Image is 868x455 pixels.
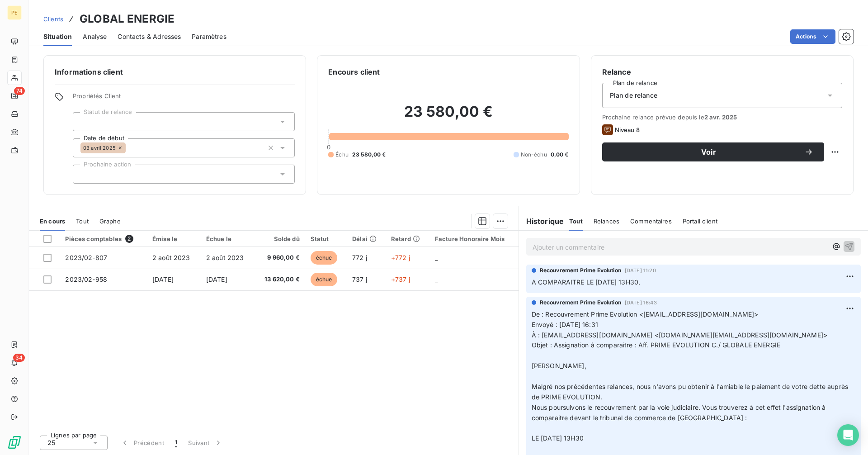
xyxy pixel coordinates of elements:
div: Retard [391,235,424,242]
span: Recouvrement Prime Evolution [540,266,621,275]
span: Analyse [83,32,107,41]
h6: Encours client [328,66,380,77]
span: 2 août 2023 [152,254,190,261]
div: Délai [352,235,380,242]
span: Commentaires [630,218,672,225]
span: 1 [175,438,177,447]
span: Clients [43,15,63,23]
span: Propriétés Client [73,92,295,105]
span: 2023/02-807 [65,254,107,261]
span: 9 960,00 € [260,253,300,262]
button: Voir [602,142,824,161]
span: Recouvrement Prime Evolution [540,299,621,307]
span: 03 avril 2025 [83,145,116,151]
button: Précédent [115,433,170,452]
span: Envoyé : [DATE] 16:31 [532,321,598,328]
span: 25 [47,438,55,447]
span: Voir [613,148,804,156]
span: A COMPARAITRE LE [DATE] 13H30, [532,278,641,286]
span: 13 620,00 € [260,275,300,284]
span: En cours [40,218,65,225]
span: Plan de relance [610,91,657,100]
input: Ajouter une valeur [80,118,88,126]
div: Échue le [206,235,249,242]
span: Niveau 8 [615,126,640,133]
input: Ajouter une valeur [80,170,88,178]
span: Paramètres [192,32,226,41]
img: Logo LeanPay [7,435,22,450]
div: Solde dû [260,235,300,242]
div: Open Intercom Messenger [837,424,859,446]
span: échue [311,251,338,265]
button: Actions [790,29,835,44]
div: Émise le [152,235,195,242]
span: [DATE] [152,275,174,283]
span: 2 août 2023 [206,254,244,261]
span: 2 [125,235,133,243]
span: Prochaine relance prévue depuis le [602,114,842,121]
span: Contacts & Adresses [118,32,181,41]
span: [PERSON_NAME], [532,362,586,370]
span: LE [DATE] 13H30 [532,434,584,442]
input: Ajouter une valeur [126,144,133,152]
div: Facture Honoraire Mois [435,235,513,242]
span: Non-échu [521,151,547,159]
span: [DATE] [206,275,227,283]
div: Pièces comptables [65,235,142,243]
span: 74 [14,87,25,95]
span: 23 580,00 € [352,151,386,159]
span: +737 j [391,275,410,283]
span: 2023/02-958 [65,275,107,283]
span: _ [435,275,438,283]
button: 1 [170,433,183,452]
span: Graphe [99,218,121,225]
span: 34 [13,354,25,362]
span: Portail client [683,218,717,225]
span: Objet : Assignation à comparaitre : Aff. PRIME EVOLUTION C./ GLOBALE ENERGIE [532,341,780,349]
h6: Informations client [55,66,295,77]
span: +772 j [391,254,410,261]
span: échue [311,273,338,286]
span: 2 avr. 2025 [704,114,737,121]
span: De : Recouvrement Prime Evolution <[EMAIL_ADDRESS][DOMAIN_NAME]> [532,310,759,318]
button: Suivant [183,433,228,452]
span: 0 [327,143,330,151]
span: [DATE] 11:20 [625,268,656,273]
span: Situation [43,32,72,41]
h6: Relance [602,66,842,77]
span: Échu [335,151,349,159]
div: PE [7,5,22,20]
span: Nous poursuivons le recouvrement par la voie judiciaire. Vous trouverez à cet effet l'assignation... [532,403,828,422]
span: Tout [569,218,583,225]
a: Clients [43,14,63,24]
span: [DATE] 16:43 [625,300,657,305]
span: 0,00 € [551,151,569,159]
h3: GLOBAL ENERGIE [80,11,175,27]
span: 772 j [352,254,367,261]
span: À : [EMAIL_ADDRESS][DOMAIN_NAME] <[DOMAIN_NAME][EMAIL_ADDRESS][DOMAIN_NAME]> [532,331,827,339]
h6: Historique [519,216,564,227]
h2: 23 580,00 € [328,103,568,130]
span: _ [435,254,438,261]
div: Statut [311,235,341,242]
span: Relances [594,218,619,225]
span: Tout [76,218,89,225]
span: Malgré nos précédentes relances, nous n'avons pu obtenir à l'amiable le paiement de votre dette a... [532,383,850,401]
span: 737 j [352,275,367,283]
